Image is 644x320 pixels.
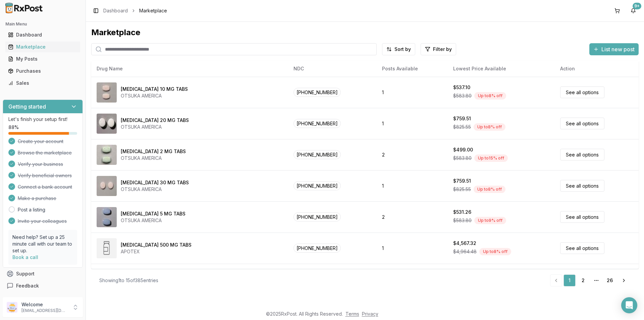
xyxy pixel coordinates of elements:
[474,154,508,162] div: Up to 15 % off
[97,145,117,165] img: Abilify 2 MG TABS
[18,206,45,213] a: Post a listing
[121,242,192,248] div: [MEDICAL_DATA] 500 MG TABS
[550,274,631,286] nav: pagination
[5,21,80,27] h2: Main Menu
[91,61,288,77] th: Drug Name
[97,82,117,103] img: Abilify 10 MG TABS
[5,41,80,53] a: Marketplace
[589,47,639,53] a: List new post
[345,311,359,317] a: Terms
[474,186,505,193] div: Up to 8 % off
[8,124,19,131] span: 88 %
[293,181,341,190] span: [PHONE_NUMBER]
[621,297,637,313] div: Open Intercom Messenger
[3,42,83,52] button: Marketplace
[3,54,83,64] button: My Posts
[21,301,68,308] p: Welcome
[3,3,46,13] img: RxPost Logo
[377,201,448,233] td: 2
[560,180,604,192] a: See all options
[293,88,341,97] span: [PHONE_NUMBER]
[589,43,639,55] button: List new post
[560,149,604,161] a: See all options
[97,114,117,134] img: Abilify 20 MG TABS
[563,274,576,286] a: 1
[91,27,639,38] div: Marketplace
[604,274,616,286] a: 26
[453,115,471,122] div: $759.51
[617,274,631,286] a: Go to next page
[633,3,641,9] div: 9+
[362,311,378,317] a: Privacy
[377,264,448,295] td: 2
[377,139,448,170] td: 2
[8,68,77,74] div: Purchases
[121,217,185,224] div: OTSUKA AMERICA
[453,209,471,215] div: $531.26
[18,172,72,179] span: Verify beneficial owners
[453,240,476,247] div: $4,567.32
[12,234,73,254] p: Need help? Set up a 25 minute call with our team to set up.
[421,43,456,55] button: Filter by
[3,268,83,280] button: Support
[121,124,189,130] div: OTSUKA AMERICA
[453,186,471,193] span: $825.55
[377,77,448,108] td: 1
[382,43,415,55] button: Sort by
[5,65,80,77] a: Purchases
[577,274,589,286] a: 2
[453,92,472,99] span: $583.80
[103,7,167,14] nav: breadcrumb
[293,150,341,159] span: [PHONE_NUMBER]
[474,217,506,224] div: Up to 9 % off
[377,61,448,77] th: Posts Available
[453,178,471,184] div: $759.51
[12,254,38,260] a: Book a call
[433,46,452,53] span: Filter by
[3,78,83,88] button: Sales
[560,86,604,98] a: See all options
[18,149,72,156] span: Browse the marketplace
[121,117,189,124] div: [MEDICAL_DATA] 20 MG TABS
[8,116,77,123] p: Let's finish your setup first!
[121,210,185,217] div: [MEDICAL_DATA] 5 MG TABS
[121,186,189,193] div: OTSUKA AMERICA
[121,155,186,162] div: OTSUKA AMERICA
[453,155,472,162] span: $583.80
[293,212,341,221] span: [PHONE_NUMBER]
[394,46,411,53] span: Sort by
[560,211,604,223] a: See all options
[474,92,506,100] div: Up to 8 % off
[21,308,68,313] p: [EMAIL_ADDRESS][DOMAIN_NAME]
[5,53,80,65] a: My Posts
[3,29,83,40] button: Dashboard
[377,108,448,139] td: 1
[8,80,77,86] div: Sales
[97,207,117,227] img: Abilify 5 MG TABS
[555,61,639,77] th: Action
[560,242,604,254] a: See all options
[288,61,377,77] th: NDC
[377,233,448,264] td: 1
[8,31,77,38] div: Dashboard
[8,44,77,50] div: Marketplace
[453,124,471,130] span: $825.55
[16,282,39,289] span: Feedback
[601,45,635,53] span: List new post
[97,176,117,196] img: Abilify 30 MG TABS
[293,244,341,253] span: [PHONE_NUMBER]
[448,61,555,77] th: Lowest Price Available
[3,66,83,76] button: Purchases
[560,118,604,129] a: See all options
[453,248,477,255] span: $4,964.48
[479,248,511,255] div: Up to 8 % off
[453,84,470,91] div: $537.10
[453,217,472,224] span: $583.80
[121,86,188,92] div: [MEDICAL_DATA] 10 MG TABS
[474,123,505,131] div: Up to 8 % off
[139,7,167,14] span: Marketplace
[5,77,80,89] a: Sales
[103,7,128,14] a: Dashboard
[18,184,72,190] span: Connect a bank account
[121,248,192,255] div: APOTEX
